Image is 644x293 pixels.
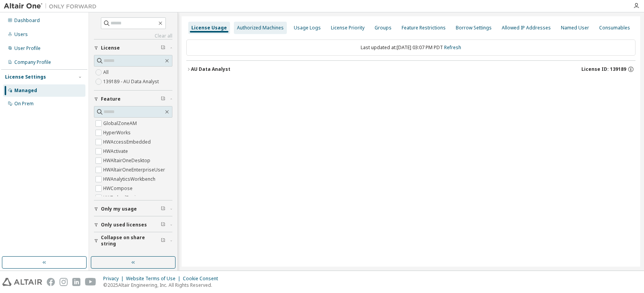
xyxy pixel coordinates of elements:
span: Only used licenses [101,222,147,228]
button: Feature [94,91,172,108]
label: GlobalZoneAM [103,119,138,128]
label: HWAltairOneDesktop [103,156,152,165]
label: HWCompose [103,184,134,193]
div: Privacy [103,276,126,282]
div: Dashboard [14,17,40,24]
label: HWAnalyticsWorkbench [103,175,157,184]
label: All [103,68,110,77]
div: Feature Restrictions [402,25,446,31]
img: Altair One [4,2,101,10]
span: License ID: 139189 [581,66,626,72]
label: HWEmbedBasic [103,193,140,202]
div: Consumables [599,25,630,31]
div: Borrow Settings [456,25,492,31]
a: Clear all [94,33,172,39]
div: Last updated at: [DATE] 03:07 PM PDT [186,39,635,56]
div: License Priority [331,25,365,31]
div: Authorized Machines [237,25,284,31]
div: Usage Logs [294,25,321,31]
span: Clear filter [161,238,165,244]
div: Named User [561,25,589,31]
label: HyperWorks [103,128,132,137]
button: Only used licenses [94,216,172,233]
span: Clear filter [161,206,165,212]
div: Company Profile [14,59,51,65]
span: Clear filter [161,222,165,228]
div: Allowed IP Addresses [502,25,551,31]
div: On Prem [14,101,34,107]
label: HWAccessEmbedded [103,137,152,147]
button: AU Data AnalystLicense ID: 139189 [186,61,635,78]
div: Managed [14,87,37,94]
span: Clear filter [161,45,165,51]
label: HWAltairOneEnterpriseUser [103,165,167,175]
label: 139189 - AU Data Analyst [103,77,160,86]
img: youtube.svg [85,278,96,286]
div: Groups [375,25,392,31]
img: linkedin.svg [72,278,80,286]
span: Feature [101,96,121,102]
span: Collapse on share string [101,235,161,247]
img: facebook.svg [47,278,55,286]
img: instagram.svg [60,278,68,286]
button: Collapse on share string [94,232,172,249]
button: Only my usage [94,200,172,218]
div: License Usage [191,25,227,31]
div: User Profile [14,45,41,51]
img: altair_logo.svg [2,278,42,286]
p: © 2025 Altair Engineering, Inc. All Rights Reserved. [103,282,223,288]
div: Website Terms of Use [126,276,183,282]
span: Only my usage [101,206,137,212]
div: Users [14,31,28,38]
label: HWActivate [103,147,129,156]
span: License [101,45,120,51]
div: AU Data Analyst [191,66,230,72]
div: License Settings [5,74,46,80]
div: Cookie Consent [183,276,223,282]
button: License [94,39,172,57]
span: Clear filter [161,96,165,102]
a: Refresh [444,44,461,51]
